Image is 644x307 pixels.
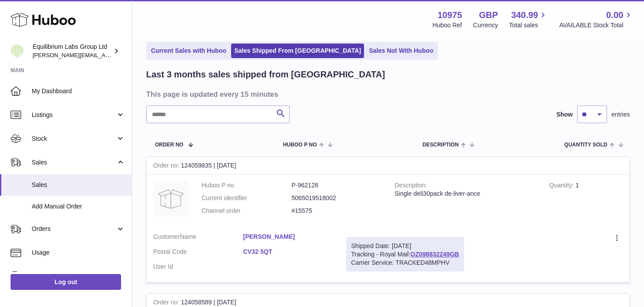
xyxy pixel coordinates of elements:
[291,194,381,202] dd: 5065019518002
[291,181,381,190] dd: P-962128
[202,207,291,215] dt: Channel order
[549,182,576,191] strong: Quantity
[146,89,628,99] h3: This page is updated every 15 minutes
[33,51,177,58] span: [PERSON_NAME][EMAIL_ADDRESS][DOMAIN_NAME]
[148,44,229,58] a: Current Sales with Huboo
[606,9,623,21] span: 0.00
[559,9,633,29] a: 0.00 AVAILABLE Stock Total
[543,175,629,226] td: 1
[32,225,116,233] span: Orders
[231,44,364,58] a: Sales Shipped From [GEOGRAPHIC_DATA]
[433,21,462,29] div: Huboo Ref
[366,44,436,58] a: Sales Not With Huboo
[395,182,427,191] strong: Description
[351,242,459,250] div: Shipped Date: [DATE]
[202,181,291,190] dt: Huboo P no
[556,110,573,119] label: Show
[33,43,112,59] div: Equilibrium Labs Group Ltd
[11,274,121,290] a: Log out
[559,21,633,29] span: AVAILABLE Stock Total
[32,202,125,211] span: Add Manual Order
[32,135,116,143] span: Stock
[202,194,291,202] dt: Current identifier
[438,9,462,21] strong: 10975
[423,142,459,148] span: Description
[479,9,498,21] strong: GBP
[153,263,243,271] dt: User Id
[243,233,333,241] a: [PERSON_NAME]
[395,190,536,198] div: Single deli30pack de-liver-ance
[32,249,125,257] span: Usage
[153,248,243,258] dt: Postal Code
[243,248,333,256] a: CV32 5QT
[473,21,498,29] div: Currency
[32,181,125,189] span: Sales
[153,233,180,240] span: Customer
[511,9,538,21] span: 340.99
[11,44,24,58] img: h.woodrow@theliverclinic.com
[153,162,181,171] strong: Order no
[155,142,184,148] span: Order No
[351,259,459,267] div: Carrier Service: TRACKED48MPHV
[153,181,188,216] img: no-photo.jpg
[153,233,243,243] dt: Name
[32,111,116,119] span: Listings
[32,158,116,167] span: Sales
[146,69,385,80] h2: Last 3 months sales shipped from [GEOGRAPHIC_DATA]
[564,142,607,148] span: Quantity Sold
[283,142,317,148] span: Huboo P no
[410,251,459,258] a: OZ098832249GB
[346,237,464,272] div: Tracking - Royal Mail:
[291,207,381,215] dd: #15575
[611,110,630,119] span: entries
[509,9,548,29] a: 340.99 Total sales
[509,21,548,29] span: Total sales
[147,157,629,175] div: 124059835 | [DATE]
[32,87,125,95] span: My Dashboard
